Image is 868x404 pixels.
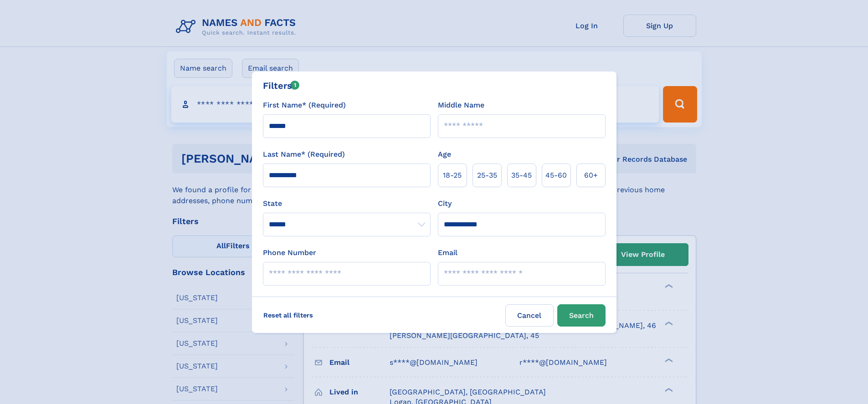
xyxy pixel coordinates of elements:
label: Age [438,149,451,160]
span: 45‑60 [545,170,567,181]
label: Cancel [505,304,554,327]
button: Search [557,304,606,327]
span: 60+ [584,170,598,181]
div: Filters [263,79,300,92]
label: Email [438,247,457,258]
label: City [438,198,452,209]
span: 35‑45 [511,170,532,181]
span: 18‑25 [443,170,462,181]
label: Phone Number [263,247,316,258]
label: Middle Name [438,100,484,111]
span: 25‑35 [477,170,497,181]
label: Reset all filters [257,304,319,326]
label: Last Name* (Required) [263,149,345,160]
label: State [263,198,431,209]
label: First Name* (Required) [263,100,346,111]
